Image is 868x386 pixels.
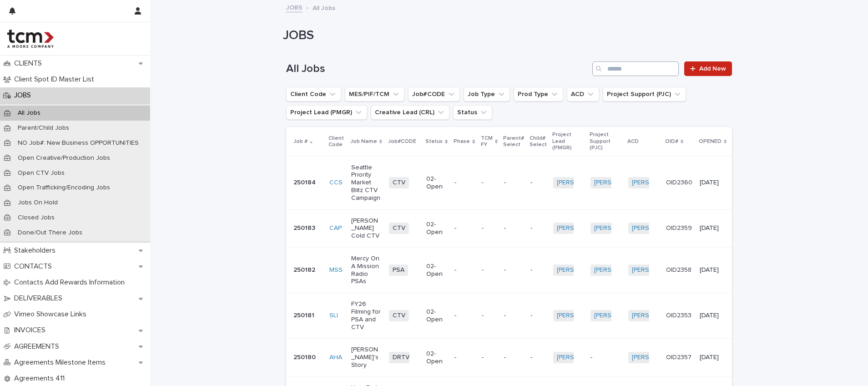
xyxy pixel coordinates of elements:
[10,342,66,351] p: AGREEMENTS
[557,266,622,274] a: [PERSON_NAME]-TCM
[503,133,524,150] p: Parent# Select
[10,246,63,255] p: Stakeholders
[482,266,497,274] p: -
[530,266,546,274] p: -
[699,66,726,72] span: Add New
[425,137,443,147] p: Status
[329,312,338,320] a: SLI
[10,262,59,271] p: CONTACTS
[530,179,546,187] p: -
[482,312,497,320] p: -
[10,374,72,383] p: Agreements 411
[351,346,382,369] p: [PERSON_NAME]'s Story
[567,87,599,102] button: ACD
[557,179,622,187] a: [PERSON_NAME]-TCM
[426,308,447,324] p: 02-Open
[666,179,692,187] p: OID2360
[481,133,493,150] p: TCM FY
[590,130,622,153] p: Project Support (PJC)
[530,133,547,150] p: Child# Select
[293,266,322,274] p: 250182
[632,266,699,274] a: [PERSON_NAME] -TCM
[482,354,497,361] p: -
[286,339,773,376] tr: 250180AHA [PERSON_NAME]'s StoryDRTV02-Open----[PERSON_NAME]-TCM -[PERSON_NAME]-TCM OID2357[DATE]-
[590,354,621,361] p: -
[286,209,773,247] tr: 250183CAP [PERSON_NAME] Cold CTVCTV02-Open----[PERSON_NAME]-TCM [PERSON_NAME]-TCM [PERSON_NAME]-T...
[557,224,622,232] a: [PERSON_NAME]-TCM
[351,164,382,202] p: Seattle Priority Market Blitz CTV Campaign
[530,224,546,232] p: -
[10,59,49,68] p: CLIENTS
[10,169,72,177] p: Open CTV Jobs
[388,137,416,147] p: Job#CODE
[504,224,523,232] p: -
[699,137,722,147] p: OPENED
[389,177,409,188] span: CTV
[329,179,343,187] a: CCS
[632,224,697,232] a: [PERSON_NAME]-TCM
[283,28,729,44] h1: JOBS
[351,300,382,331] p: FY26 Filming for PSA and CTV
[293,137,308,147] p: Job #
[329,354,342,361] a: AHA
[482,224,497,232] p: -
[426,263,447,278] p: 02-Open
[389,223,409,234] span: CTV
[594,224,659,232] a: [PERSON_NAME]-TCM
[666,224,692,232] p: OID2359
[594,179,659,187] a: [PERSON_NAME]-TCM
[10,91,38,100] p: JOBS
[286,87,341,102] button: Client Code
[557,354,622,361] a: [PERSON_NAME]-TCM
[632,354,697,361] a: [PERSON_NAME]-TCM
[594,312,659,320] a: [PERSON_NAME]-TCM
[592,61,679,76] input: Search
[464,87,510,102] button: Job Type
[632,312,697,320] a: [PERSON_NAME]-TCM
[350,137,377,147] p: Job Name
[10,278,132,287] p: Contacts Add Rewards Information
[666,312,692,320] p: OID2353
[328,133,345,150] p: Client Code
[530,312,546,320] p: -
[557,312,622,320] a: [PERSON_NAME]-TCM
[351,255,382,285] p: Mercy On A Mission Radio PSAs
[700,312,726,320] p: [DATE]
[329,266,343,274] a: MSS
[10,124,76,132] p: Parent/Child Jobs
[627,137,639,147] p: ACD
[293,354,322,361] p: 250180
[684,61,732,76] a: Add New
[293,312,322,320] p: 250181
[10,229,90,237] p: Done/Out There Jobs
[329,224,342,232] a: CAP
[666,354,692,361] p: OID2357
[426,175,447,191] p: 02-Open
[603,87,686,102] button: Project Support (PJC)
[10,310,94,319] p: Vimeo Showcase Links
[10,139,146,147] p: NO Job#: New Business OPPORTUNITIES
[454,224,474,232] p: -
[313,2,335,12] p: All Jobs
[700,354,726,361] p: [DATE]
[504,354,523,361] p: -
[454,266,474,274] p: -
[286,247,773,293] tr: 250182MSS Mercy On A Mission Radio PSAsPSA02-Open----[PERSON_NAME]-TCM [PERSON_NAME]-TCM [PERSON_...
[293,179,322,187] p: 250184
[426,350,447,366] p: 02-Open
[345,87,404,102] button: MES/PIF/TCM
[700,224,726,232] p: [DATE]
[10,358,113,367] p: Agreements Milestone Items
[286,2,303,12] a: JOBS
[504,179,523,187] p: -
[504,266,523,274] p: -
[666,266,692,274] p: OID2358
[504,312,523,320] p: -
[351,217,382,240] p: [PERSON_NAME] Cold CTV
[665,137,678,147] p: OID#
[482,179,497,187] p: -
[10,326,53,335] p: INVOICES
[530,354,546,361] p: -
[408,87,460,102] button: Job#CODE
